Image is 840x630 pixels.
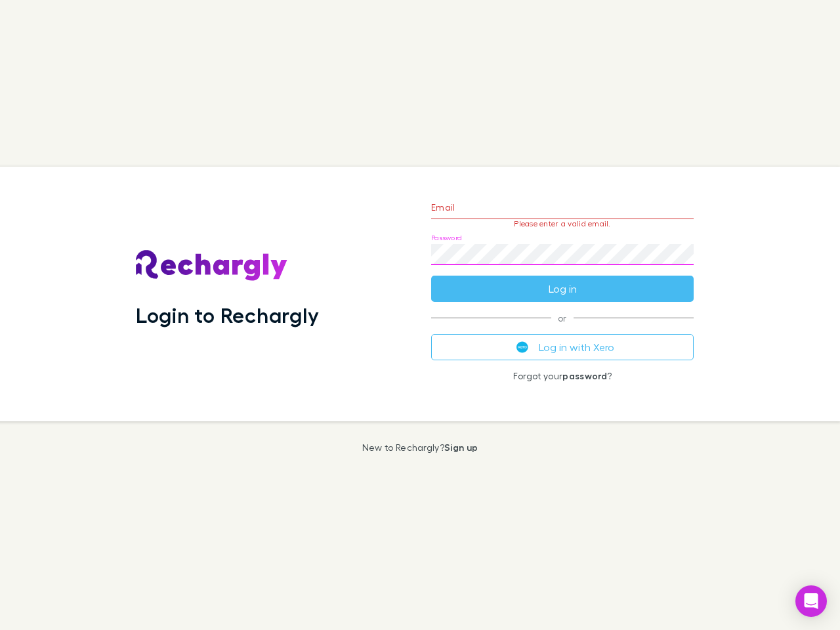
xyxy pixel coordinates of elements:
[431,233,462,243] label: Password
[136,303,319,327] h1: Login to Rechargly
[431,371,694,381] p: Forgot your ?
[431,318,694,318] span: or
[362,442,478,453] p: New to Rechargly?
[136,250,288,282] img: Rechargly's Logo
[431,276,694,302] button: Log in
[431,219,694,228] p: Please enter a valid email.
[431,334,694,360] button: Log in with Xero
[795,585,827,617] div: Open Intercom Messenger
[562,370,607,381] a: password
[516,341,528,353] img: Xero's logo
[444,442,478,453] a: Sign up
